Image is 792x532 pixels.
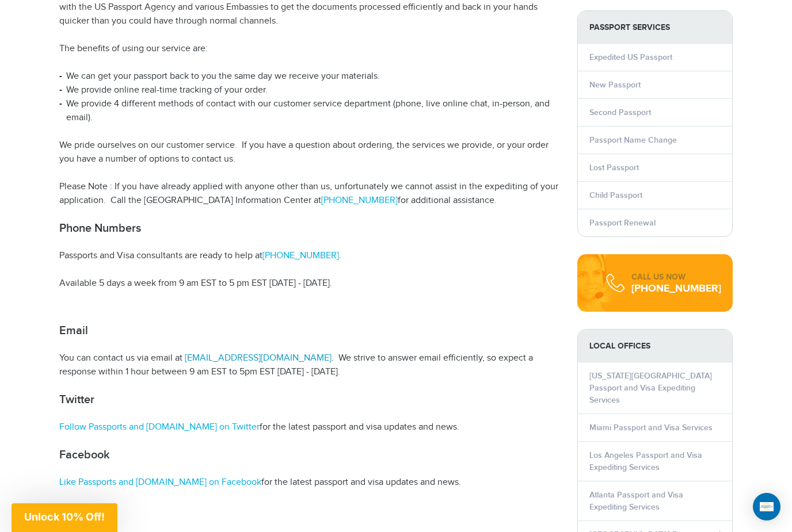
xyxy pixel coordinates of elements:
span: Unlock 10% Off! [24,511,105,523]
a: Passport Renewal [589,218,656,228]
p: Please Note : If you have already applied with anyone other than us, unfortunately we cannot assi... [59,180,560,208]
div: Unlock 10% Off! [12,503,117,532]
strong: LOCAL OFFICES [578,330,732,362]
div: Open Intercom Messenger [753,493,780,520]
a: Child Passport [589,190,642,200]
p: You can contact us via email at . We strive to answer email efficiently, so expect a response wit... [59,351,560,379]
p: Passports and Visa consultants are ready to help at . [59,249,560,263]
a: Second Passport [589,108,651,117]
a: Passport Name Change [589,135,677,145]
a: Follow Passports and [DOMAIN_NAME] on Twitter [59,422,260,433]
h2: Twitter [59,393,560,407]
a: [PHONE_NUMBER] [262,250,339,261]
a: New Passport [589,80,641,90]
h2: Phone Numbers [59,221,560,235]
a: Miami Passport and Visa Services [589,423,713,433]
div: CALL US NOW [631,271,721,283]
p: Available 5 days a week from 9 am EST to 5 pm EST [DATE] - [DATE]. [59,277,560,290]
a: [PHONE_NUMBER] [321,195,398,206]
p: The benefits of using our service are: [59,42,560,56]
p: for the latest passport and visa updates and news. [59,476,560,489]
a: [EMAIL_ADDRESS][DOMAIN_NAME] [182,353,332,363]
a: Like Passports and [DOMAIN_NAME] on Facebook [59,477,261,488]
a: Atlanta Passport and Visa Expediting Services [589,490,683,512]
h2: Facebook [59,448,560,462]
h2: Linked In [59,503,560,517]
p: for the latest passport and visa updates and news. [59,420,560,434]
h2: Email [59,324,560,338]
a: Los Angeles Passport and Visa Expediting Services [589,450,702,472]
a: Expedited US Passport [589,52,672,62]
strong: PASSPORT SERVICES [578,11,732,44]
li: We provide online real-time tracking of your order. [59,83,560,97]
li: We can get your passport back to you the same day we receive your materials. [59,70,560,83]
a: [US_STATE][GEOGRAPHIC_DATA] Passport and Visa Expediting Services [589,371,712,405]
p: We pride ourselves on our customer service. If you have a question about ordering, the services w... [59,139,560,166]
a: [PHONE_NUMBER] [631,282,721,295]
li: We provide 4 different methods of contact with our customer service department (phone, live onlin... [59,97,560,125]
a: Lost Passport [589,163,639,173]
